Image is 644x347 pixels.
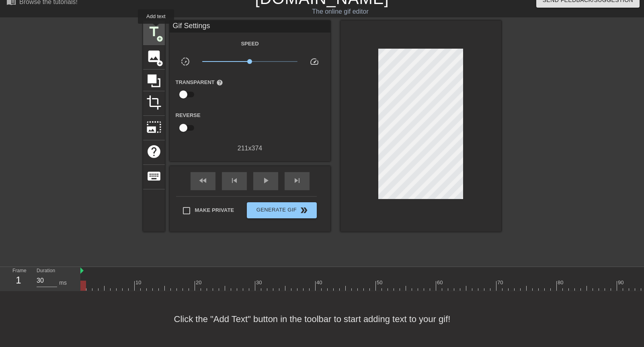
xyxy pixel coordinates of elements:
[146,95,162,110] span: crop
[241,40,258,48] label: Speed
[6,267,31,290] div: Frame
[219,7,462,16] div: The online gif editor
[377,279,384,287] div: 50
[292,176,302,185] span: skip_next
[59,279,67,287] div: ms
[146,119,162,135] span: photo_size_select_large
[12,273,25,287] div: 1
[299,205,309,215] span: double_arrow
[310,57,319,66] span: speed
[170,144,330,153] div: 211 x 374
[437,279,444,287] div: 60
[180,57,190,66] span: slow_motion_video
[196,279,203,287] div: 20
[256,279,263,287] div: 30
[146,49,162,64] span: image
[156,60,163,67] span: add_circle
[198,176,208,185] span: fast_rewind
[195,206,234,214] span: Make Private
[316,279,324,287] div: 40
[170,21,330,33] div: Gif Settings
[156,35,163,42] span: add_circle
[146,24,162,39] span: title
[250,205,313,215] span: Generate Gif
[135,279,143,287] div: 10
[37,269,55,273] label: Duration
[497,279,505,287] div: 70
[230,176,239,185] span: skip_previous
[261,176,271,185] span: play_arrow
[176,78,223,86] label: Transparent
[558,279,565,287] div: 80
[146,144,162,159] span: help
[247,202,316,218] button: Generate Gif
[146,168,162,184] span: keyboard
[176,111,201,119] label: Reverse
[216,79,223,86] span: help
[618,279,625,287] div: 90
